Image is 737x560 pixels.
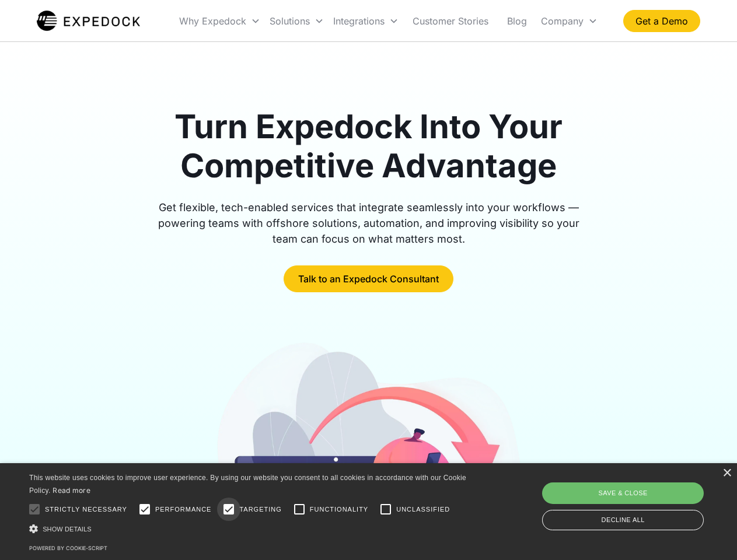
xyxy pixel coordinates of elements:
div: Company [536,1,602,41]
div: Show details [29,523,470,535]
span: This website uses cookies to improve user experience. By using our website you consent to all coo... [29,474,466,495]
div: Solutions [270,15,310,27]
div: Why Expedock [179,15,246,27]
div: Company [541,15,584,27]
span: Performance [155,505,212,514]
div: Integrations [333,15,385,27]
a: home [37,9,140,33]
a: Blog [498,1,536,41]
a: Talk to an Expedock Consultant [284,265,453,292]
a: Read more [53,486,90,495]
span: Functionality [310,505,368,514]
span: Targeting [239,505,281,514]
img: Expedock Logo [37,9,140,33]
div: Integrations [329,1,403,41]
a: Powered by cookie-script [29,545,107,551]
span: Strictly necessary [45,505,127,514]
iframe: Chat Widget [543,434,737,560]
span: Unclassified [396,505,450,514]
div: Solutions [265,1,329,41]
a: Customer Stories [403,1,498,41]
div: Get flexible, tech-enabled services that integrate seamlessly into your workflows — powering team... [145,199,593,247]
span: Show details [43,526,92,533]
a: Get a Demo [623,10,700,32]
div: Why Expedock [174,1,265,41]
h1: Turn Expedock Into Your Competitive Advantage [145,107,593,185]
